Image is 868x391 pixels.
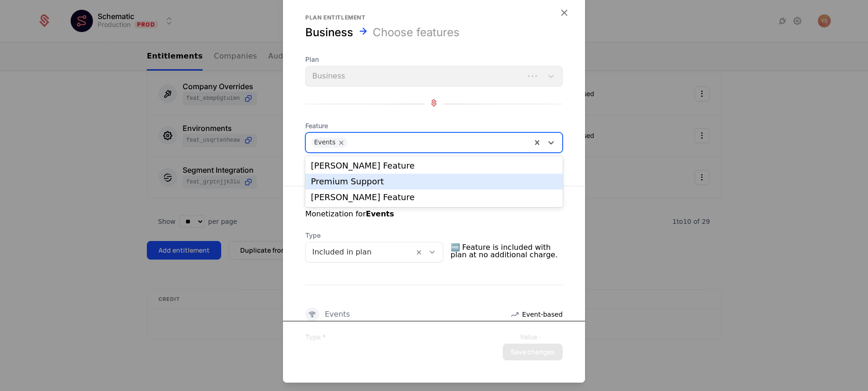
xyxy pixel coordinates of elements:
div: [PERSON_NAME] Feature [311,162,557,170]
div: Premium Support [311,177,557,186]
span: 🆓 Feature is included with plan at no additional charge. [451,240,563,262]
div: Remove Events [335,137,348,148]
span: Type [305,231,443,240]
span: Feature [305,121,563,130]
div: Events [325,311,350,318]
button: Save changes [503,344,563,360]
div: Monetization for [305,209,394,220]
div: Business [305,25,353,40]
div: [PERSON_NAME] Feature [311,193,557,202]
span: Event-based [522,310,563,319]
div: Events [314,137,335,148]
span: Plan [305,55,563,64]
div: Plan entitlement [305,14,563,21]
div: Choose features [373,25,460,40]
strong: Events [366,209,394,218]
